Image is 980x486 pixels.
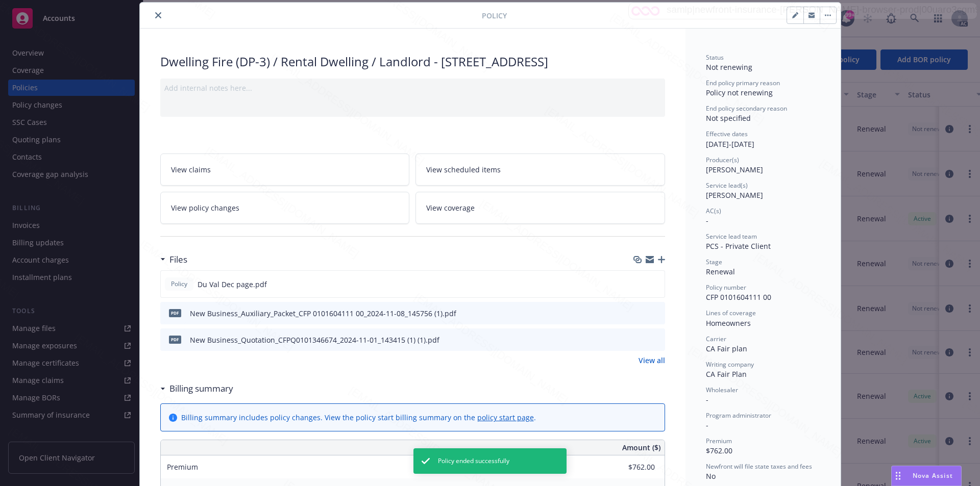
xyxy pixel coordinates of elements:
span: Policy not renewing [706,88,773,97]
div: Drag to move [892,466,904,485]
button: preview file [651,279,660,290]
a: View claims [160,154,410,186]
span: CA Fair Plan [706,369,747,379]
span: Service lead team [706,232,757,241]
span: Program administrator [706,411,771,420]
a: View all [639,355,665,366]
span: AC(s) [706,207,721,215]
span: Premium [167,462,198,472]
h3: Billing summary [169,382,233,395]
span: Homeowners [706,318,751,328]
span: Wholesaler [706,386,738,394]
span: Writing company [706,360,754,369]
span: [PERSON_NAME] [706,190,763,200]
span: Lines of coverage [706,309,756,317]
span: End policy secondary reason [706,104,787,113]
span: Renewal [706,267,735,276]
span: CFP 0101604111 00 [706,292,771,302]
a: policy start page [477,413,534,422]
span: View coverage [426,202,475,213]
span: Stage [706,258,722,266]
span: PCS - Private Client [706,241,771,251]
span: - [706,420,708,430]
input: 0.00 [595,459,661,475]
div: Billing summary [160,382,233,395]
div: New Business_Auxiliary_Packet_CFP 0101604111 00_2024-11-08_145756 (1).pdf [190,308,456,319]
a: View coverage [415,192,665,224]
span: Status [706,53,724,62]
h3: Files [169,253,187,266]
span: pdf [169,336,181,343]
span: CA Fair plan [706,344,747,353]
div: [DATE] - [DATE] [706,130,820,149]
span: Premium [706,437,732,445]
button: download file [635,279,643,290]
button: preview file [652,335,661,345]
div: Billing summary includes policy changes. View the policy start billing summary on the . [181,412,536,423]
span: Not specified [706,113,751,123]
span: - [706,216,708,225]
button: download file [635,335,644,345]
span: Policy ended successfully [438,456,509,466]
span: Policy number [706,283,746,292]
span: Effective dates [706,130,748,138]
span: Policy [482,10,507,21]
span: Producer(s) [706,156,739,164]
div: Files [160,253,187,266]
a: View scheduled items [415,154,665,186]
span: [PERSON_NAME] [706,165,763,174]
span: Policy [169,279,189,289]
span: Carrier [706,335,726,343]
span: Not renewing [706,62,752,72]
a: View policy changes [160,192,410,224]
div: New Business_Quotation_CFPQ0101346674_2024-11-01_143415 (1) (1).pdf [190,335,439,345]
button: close [152,9,164,21]
span: No [706,471,716,481]
span: - [706,395,708,404]
span: End policy primary reason [706,79,780,87]
button: Nova Assist [891,466,962,486]
span: View scheduled items [426,164,501,175]
span: Service lead(s) [706,181,748,190]
div: Add internal notes here... [164,83,661,93]
button: download file [635,308,644,319]
span: Newfront will file state taxes and fees [706,462,812,471]
span: Nova Assist [913,471,953,480]
span: Du Val Dec page.pdf [198,279,267,290]
span: View policy changes [171,202,239,213]
div: Dwelling Fire (DP-3) / Rental Dwelling / Landlord - [STREET_ADDRESS] [160,53,665,70]
span: Amount ($) [622,442,660,453]
button: preview file [652,308,661,319]
span: $762.00 [706,446,732,455]
span: pdf [169,309,181,317]
span: View claims [171,164,211,175]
